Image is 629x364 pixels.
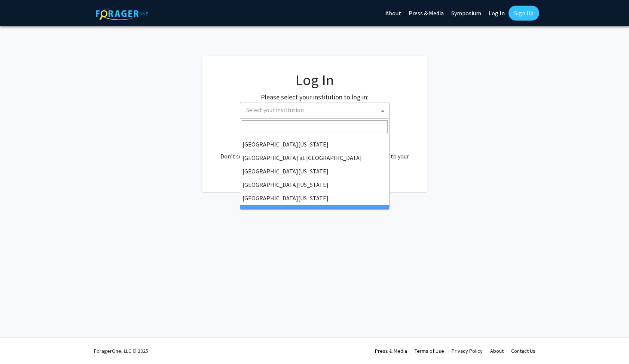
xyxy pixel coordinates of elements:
[96,7,148,20] img: ForagerOne Logo
[240,205,389,218] li: [PERSON_NAME][GEOGRAPHIC_DATA]
[240,178,389,191] li: [GEOGRAPHIC_DATA][US_STATE]
[452,348,483,354] a: Privacy Policy
[490,348,504,354] a: About
[243,102,389,118] span: Select your institution
[509,6,539,21] a: Sign Up
[94,338,148,364] div: ForagerOne, LLC © 2025
[240,164,389,178] li: [GEOGRAPHIC_DATA][US_STATE]
[240,191,389,205] li: [GEOGRAPHIC_DATA][US_STATE]
[6,330,32,358] iframe: Chat
[217,71,412,89] h1: Log In
[511,348,535,354] a: Contact Us
[242,120,388,133] input: Search
[217,134,412,170] div: No account? . Don't see your institution? about bringing ForagerOne to your institution.
[240,151,389,164] li: [GEOGRAPHIC_DATA] at [GEOGRAPHIC_DATA]
[240,102,390,119] span: Select your institution
[246,106,304,114] span: Select your institution
[375,348,407,354] a: Press & Media
[261,92,369,102] label: Please select your institution to log in:
[240,138,389,151] li: [GEOGRAPHIC_DATA][US_STATE]
[415,348,444,354] a: Terms of Use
